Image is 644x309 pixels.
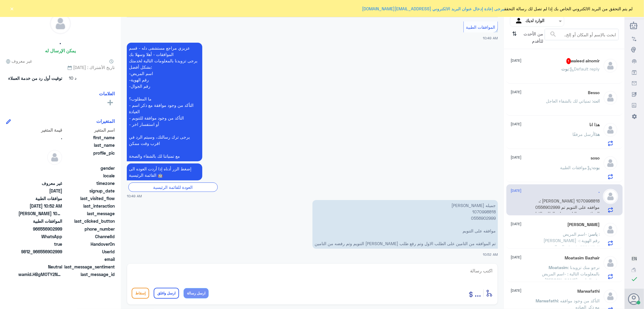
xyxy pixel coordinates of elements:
[591,156,600,161] h5: soso
[18,127,62,133] span: قيمة المتغير
[466,25,495,30] span: الموافقات الطبية
[603,58,618,73] img: defaultAdmin.png
[603,122,618,137] img: defaultAdmin.png
[512,29,517,44] i: ⇅
[63,134,115,141] span: first_name
[539,198,540,203] span: .
[566,58,571,64] span: 1
[603,222,618,237] img: defaultAdmin.png
[483,36,498,40] span: 10:49 AM
[549,29,557,39] button: search
[18,134,62,141] span: .
[96,118,115,124] h6: المتغيرات
[18,210,62,217] span: جميله سعد المطيري 1070998818 0556902999 موافقه على التنويم تم الموافقه من التامين على الطلب الاول...
[63,256,115,262] span: email
[565,255,600,261] h5: Moatasim Bazhair
[63,180,115,186] span: timezone
[127,163,202,180] p: 9/9/2025, 10:49 AM
[18,195,62,202] span: موافقات الطبية
[475,286,481,300] button: ...
[63,248,115,255] span: UserId
[603,90,618,105] img: defaultAdmin.png
[545,29,618,40] input: ابحث بالإسم أو المكان أو إلخ..
[18,165,62,171] span: null
[6,64,115,71] span: تاريخ الأشتراك : [DATE]
[588,90,600,95] h5: Besso
[45,48,76,53] h6: يمكن الإرسال له
[483,252,498,256] span: 10:52 AM
[519,29,545,46] span: من الأحدث للأقدم
[63,142,115,148] span: last_name
[63,241,115,247] span: HandoverOn
[362,5,633,12] span: لم يتم التحقق من البريد الالكتروني الخاص بك إذا لم تصل لك رسالة التحقق
[475,288,481,298] span: ...
[511,288,522,293] span: [DATE]
[127,193,142,199] span: 10:49 AM
[603,156,618,171] img: defaultAdmin.png
[127,43,202,161] p: 9/9/2025, 10:49 AM
[18,188,62,194] span: 2025-09-09T07:49:41.65Z
[590,122,600,127] h5: هذا انا
[534,198,600,229] span: : [PERSON_NAME] 1070998818 0556902999 موافقه على التنويم تم الموافقه من التامين على الطلب الاول و...
[511,58,522,63] span: [DATE]
[63,150,115,164] span: profile_pic
[511,255,522,260] span: [DATE]
[560,165,593,170] span: : موافقات الطبية
[9,5,15,12] button: ×
[511,221,522,227] span: [DATE]
[594,132,600,137] span: هذا
[603,289,618,304] img: defaultAdmin.png
[593,98,600,104] span: انت
[536,298,558,303] span: Marwafathi
[63,165,115,171] span: gender
[8,75,62,81] span: توقيت أول رد من خدمة العملاء
[511,155,522,160] span: [DATE]
[63,271,115,278] span: last_message_id
[549,265,568,270] span: Moatasim
[632,256,637,261] span: EN
[18,218,62,224] span: الموافقات الطبية
[362,6,505,11] a: يرجى إعادة إدخال عنوان البريد الالكتروني [EMAIL_ADDRESS][DOMAIN_NAME]
[18,256,62,262] span: null
[47,150,62,165] img: defaultAdmin.png
[63,233,115,240] span: ChannelId
[63,127,115,133] span: اسم المتغير
[99,91,115,96] h6: العلامات
[60,39,61,46] h5: .
[18,173,62,179] span: null
[63,264,115,270] span: last_message_sentiment
[631,275,638,283] i: check
[18,264,62,270] span: 0
[65,73,81,84] span: 10 د
[532,232,600,294] span: : -اسم المريض : [PERSON_NAME] -رقم الهوية : ١٠٦٦٩٨٨٣٠٢ -رقم الجوال : ٠٥٠١٩٨٩٤٤٤ ما المطلوب؟ - الر...
[578,289,600,294] h5: Marwafathi
[549,31,557,38] span: search
[632,255,637,262] button: EN
[18,248,62,255] span: 9812_966556902999
[629,293,640,305] button: الصورة الشخصية
[63,210,115,217] span: last_message
[63,218,115,224] span: last_clicked_button
[569,66,600,71] span: : Default reply
[603,255,618,271] img: defaultAdmin.png
[18,226,62,232] span: 966556902999
[599,189,600,194] h5: .
[50,13,71,34] img: defaultAdmin.png
[312,200,498,249] p: 9/9/2025, 10:52 AM
[63,188,115,194] span: signup_date
[511,188,522,193] span: [DATE]
[6,58,32,64] span: غير معروف
[573,132,594,137] span: أرسل مرفقًا
[18,233,62,240] span: 2
[593,165,600,170] span: بوت
[589,232,598,237] span: ياسر
[562,66,569,71] span: بوت
[63,195,115,202] span: last_visited_flow
[63,203,115,209] span: last_interaction
[184,288,209,298] button: ارسل رسالة
[18,203,62,209] span: 2025-09-09T07:52:09.287Z
[18,271,62,278] span: wamid.HBgMOTY2NTU2OTAyOTk5FQIAEhgUM0EwQkE0MEQzRjQyMjQxNEIwMzQA
[566,58,600,64] h5: waleed alnomir
[132,288,149,299] button: إسقاط
[63,173,115,179] span: locale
